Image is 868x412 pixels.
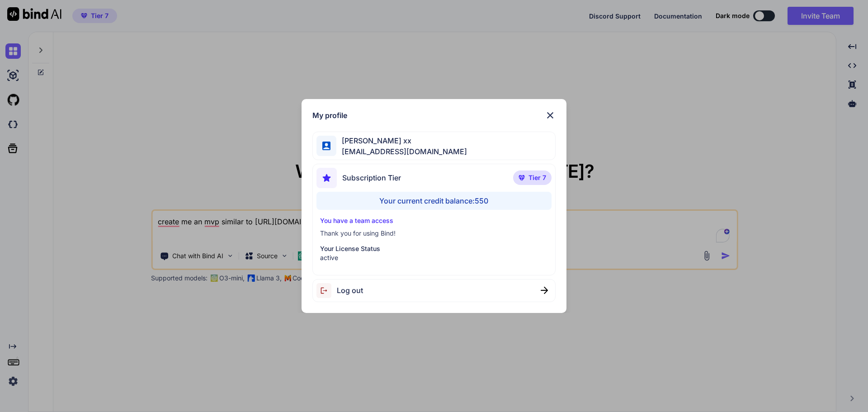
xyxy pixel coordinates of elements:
[336,135,467,146] span: [PERSON_NAME] xx
[528,173,546,182] span: Tier 7
[320,244,548,253] p: Your License Status
[322,142,331,150] img: profile
[342,172,401,183] span: Subscription Tier
[316,283,337,298] img: logout
[337,285,363,296] span: Log out
[545,110,556,121] img: close
[519,175,525,180] img: premium
[320,229,548,238] p: Thank you for using Bind!
[316,168,337,188] img: subscription
[336,146,467,157] span: [EMAIL_ADDRESS][DOMAIN_NAME]
[541,287,548,294] img: close
[320,216,548,225] p: You have a team access
[312,110,347,121] h1: My profile
[316,192,552,210] div: Your current credit balance: 550
[320,253,548,262] p: active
